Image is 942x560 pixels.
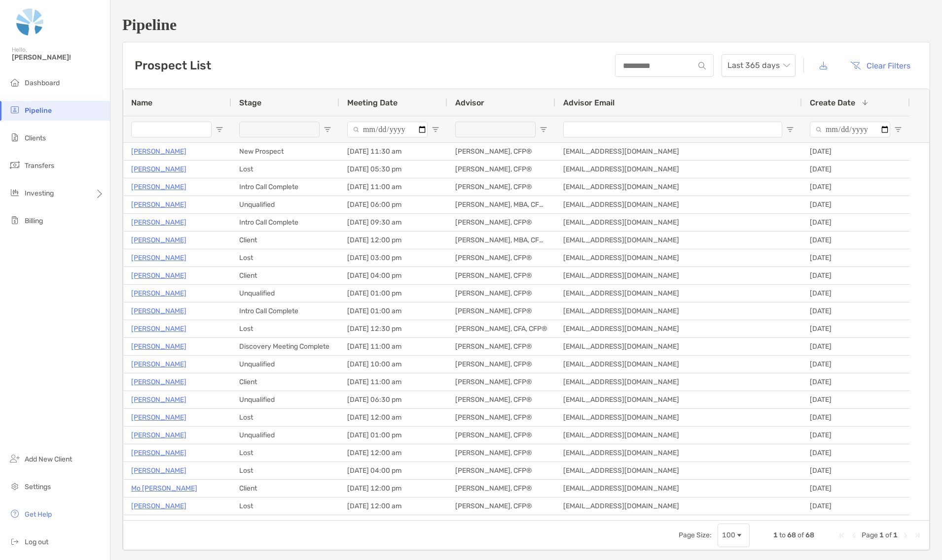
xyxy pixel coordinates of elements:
[447,302,555,320] div: [PERSON_NAME], CFP®
[231,356,339,373] div: Unqualified
[131,411,186,424] a: [PERSON_NAME]
[787,531,796,539] span: 68
[802,373,910,391] div: [DATE]
[339,391,447,408] div: [DATE] 06:30 pm
[802,515,910,532] div: [DATE]
[231,231,339,249] div: Client
[802,214,910,231] div: [DATE]
[555,214,802,231] div: [EMAIL_ADDRESS][DOMAIN_NAME]
[131,376,186,388] a: [PERSON_NAME]
[231,196,339,213] div: Unqualified
[555,497,802,515] div: [EMAIL_ADDRESS][DOMAIN_NAME]
[131,122,212,137] input: Name Filter Input
[231,444,339,461] div: Lost
[339,409,447,426] div: [DATE] 12:00 am
[786,126,794,133] button: Open Filter Menu
[838,531,846,539] div: First Page
[231,320,339,337] div: Lost
[131,340,186,353] p: [PERSON_NAME]
[131,305,186,317] a: [PERSON_NAME]
[447,338,555,355] div: [PERSON_NAME], CFP®
[25,134,46,142] span: Clients
[555,356,802,373] div: [EMAIL_ADDRESS][DOMAIN_NAME]
[231,161,339,178] div: Lost
[339,373,447,391] div: [DATE] 11:00 am
[339,143,447,160] div: [DATE] 11:30 am
[850,531,858,539] div: Previous Page
[718,524,750,547] div: Page Size
[25,510,52,519] span: Get Help
[555,427,802,444] div: [EMAIL_ADDRESS][DOMAIN_NAME]
[555,338,802,355] div: [EMAIL_ADDRESS][DOMAIN_NAME]
[131,252,186,264] a: [PERSON_NAME]
[131,145,186,158] a: [PERSON_NAME]
[25,483,51,491] span: Settings
[231,480,339,497] div: Client
[555,196,802,213] div: [EMAIL_ADDRESS][DOMAIN_NAME]
[347,98,398,107] span: Meeting Date
[131,163,186,175] a: [PERSON_NAME]
[339,320,447,337] div: [DATE] 12:30 pm
[131,181,186,193] a: [PERSON_NAME]
[555,231,802,249] div: [EMAIL_ADDRESS][DOMAIN_NAME]
[131,500,186,512] p: [PERSON_NAME]
[131,464,186,477] a: [PERSON_NAME]
[802,409,910,426] div: [DATE]
[9,76,21,88] img: dashboard icon
[339,427,447,444] div: [DATE] 01:00 pm
[802,267,910,284] div: [DATE]
[447,462,555,479] div: [PERSON_NAME], CFP®
[779,531,786,539] span: to
[447,480,555,497] div: [PERSON_NAME], CFP®
[9,535,21,547] img: logout icon
[25,162,54,170] span: Transfers
[231,302,339,320] div: Intro Call Complete
[339,178,447,196] div: [DATE] 11:00 am
[797,531,804,539] span: of
[879,531,884,539] span: 1
[805,531,814,539] span: 68
[12,4,48,39] img: Zoe Logo
[131,447,186,459] a: [PERSON_NAME]
[555,267,802,284] div: [EMAIL_ADDRESS][DOMAIN_NAME]
[555,480,802,497] div: [EMAIL_ADDRESS][DOMAIN_NAME]
[231,178,339,196] div: Intro Call Complete
[555,143,802,160] div: [EMAIL_ADDRESS][DOMAIN_NAME]
[802,249,910,266] div: [DATE]
[447,249,555,266] div: [PERSON_NAME], CFP®
[802,497,910,515] div: [DATE]
[131,429,186,441] a: [PERSON_NAME]
[231,249,339,266] div: Lost
[802,391,910,408] div: [DATE]
[802,356,910,373] div: [DATE]
[9,132,21,143] img: clients icon
[773,531,778,539] span: 1
[9,480,21,492] img: settings icon
[447,320,555,337] div: [PERSON_NAME], CFA, CFP®
[722,531,735,539] div: 100
[555,409,802,426] div: [EMAIL_ADDRESS][DOMAIN_NAME]
[131,394,186,406] a: [PERSON_NAME]
[913,531,921,539] div: Last Page
[239,98,261,107] span: Stage
[131,98,152,107] span: Name
[843,55,918,76] button: Clear Filters
[131,287,186,299] p: [PERSON_NAME]
[802,302,910,320] div: [DATE]
[339,231,447,249] div: [DATE] 12:00 pm
[447,515,555,532] div: [PERSON_NAME], CFP®
[25,189,54,198] span: Investing
[339,356,447,373] div: [DATE] 10:00 am
[131,323,186,335] a: [PERSON_NAME]
[802,427,910,444] div: [DATE]
[131,198,186,211] a: [PERSON_NAME]
[324,126,331,133] button: Open Filter Menu
[131,358,186,370] p: [PERSON_NAME]
[540,126,547,133] button: Open Filter Menu
[563,98,615,107] span: Advisor Email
